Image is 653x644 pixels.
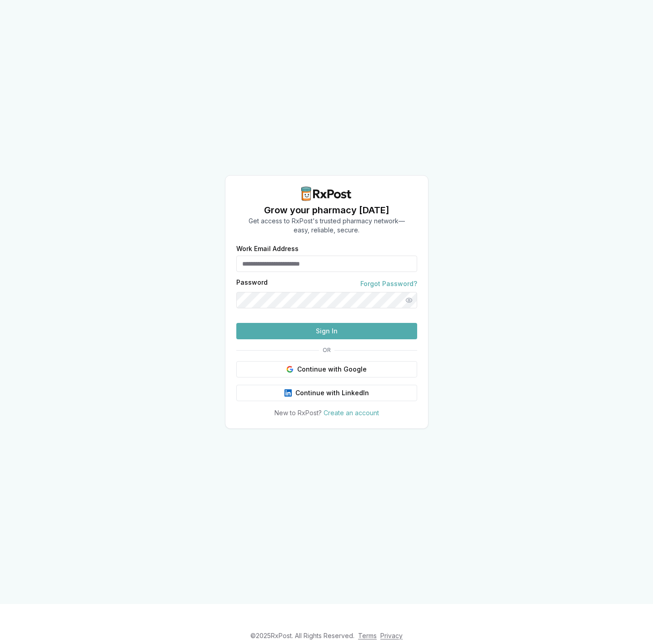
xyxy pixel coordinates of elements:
[401,292,417,308] button: Show password
[298,186,356,201] img: RxPost Logo
[358,632,377,639] a: Terms
[236,323,417,339] button: Sign In
[249,216,405,235] p: Get access to RxPost's trusted pharmacy network— easy, reliable, secure.
[286,366,294,373] img: Google
[284,389,292,397] img: LinkedIn
[360,279,417,288] a: Forgot Password?
[236,385,417,401] button: Continue with LinkedIn
[324,409,379,417] a: Create an account
[319,347,334,354] span: OR
[249,204,405,216] h1: Grow your pharmacy [DATE]
[236,361,417,377] button: Continue with Google
[236,246,417,252] label: Work Email Address
[236,279,268,288] label: Password
[380,632,403,639] a: Privacy
[274,409,322,417] span: New to RxPost?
